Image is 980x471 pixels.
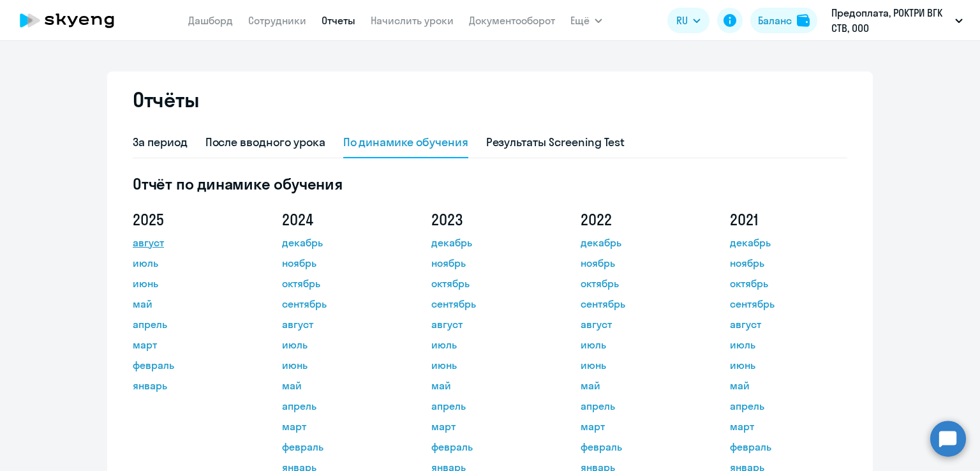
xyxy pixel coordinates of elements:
h5: 2024 [282,209,397,230]
a: ноябрь [282,255,397,271]
button: RU [667,8,709,33]
a: март [431,419,546,434]
a: апрель [133,317,248,332]
a: июнь [431,357,546,373]
a: май [282,378,397,393]
a: март [581,419,695,434]
a: Начислить уроки [371,14,454,27]
a: март [282,419,397,434]
h5: 2023 [431,209,546,230]
a: февраль [431,439,546,454]
a: октябрь [431,276,546,291]
button: Балансbalance [750,8,817,33]
span: Ещё [570,13,590,28]
a: декабрь [581,235,695,250]
div: Баланс [758,13,792,28]
h2: Отчёты [133,87,199,112]
a: июль [431,337,546,352]
a: октябрь [581,276,695,291]
a: июль [581,337,695,352]
a: октябрь [730,276,845,291]
a: январь [133,378,248,393]
div: Результаты Screening Test [486,134,625,151]
h5: 2022 [581,209,695,230]
a: Отчеты [322,14,355,27]
a: август [133,235,248,250]
button: Предоплата, РОКТРИ ВГК СТВ, ООО [825,5,969,36]
div: За период [133,134,188,151]
a: сентябрь [282,296,397,311]
a: август [282,317,397,332]
a: февраль [730,439,845,454]
a: март [730,419,845,434]
p: Предоплата, РОКТРИ ВГК СТВ, ООО [831,5,950,36]
a: август [581,317,695,332]
a: июнь [730,357,845,373]
a: сентябрь [730,296,845,311]
a: декабрь [730,235,845,250]
span: RU [676,13,688,28]
a: июнь [581,357,695,373]
a: февраль [282,439,397,454]
a: август [431,317,546,332]
a: май [730,378,845,393]
a: ноябрь [431,255,546,271]
a: февраль [581,439,695,454]
a: июль [730,337,845,352]
a: октябрь [282,276,397,291]
a: июль [282,337,397,352]
a: ноябрь [730,255,845,271]
a: июль [133,255,248,271]
h5: 2021 [730,209,845,230]
img: balance [797,14,810,27]
a: Документооборот [469,14,555,27]
a: июнь [282,357,397,373]
a: сентябрь [431,296,546,311]
a: Сотрудники [248,14,306,27]
a: август [730,317,845,332]
a: сентябрь [581,296,695,311]
div: По динамике обучения [343,134,468,151]
a: Дашборд [188,14,233,27]
a: апрель [431,398,546,414]
a: июнь [133,276,248,291]
a: февраль [133,357,248,373]
a: март [133,337,248,352]
button: Ещё [570,8,602,33]
h5: Отчёт по динамике обучения [133,174,847,194]
a: апрель [282,398,397,414]
a: декабрь [282,235,397,250]
a: май [431,378,546,393]
h5: 2025 [133,209,248,230]
a: апрель [581,398,695,414]
div: После вводного урока [205,134,325,151]
a: декабрь [431,235,546,250]
a: май [581,378,695,393]
a: ноябрь [581,255,695,271]
a: апрель [730,398,845,414]
a: май [133,296,248,311]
